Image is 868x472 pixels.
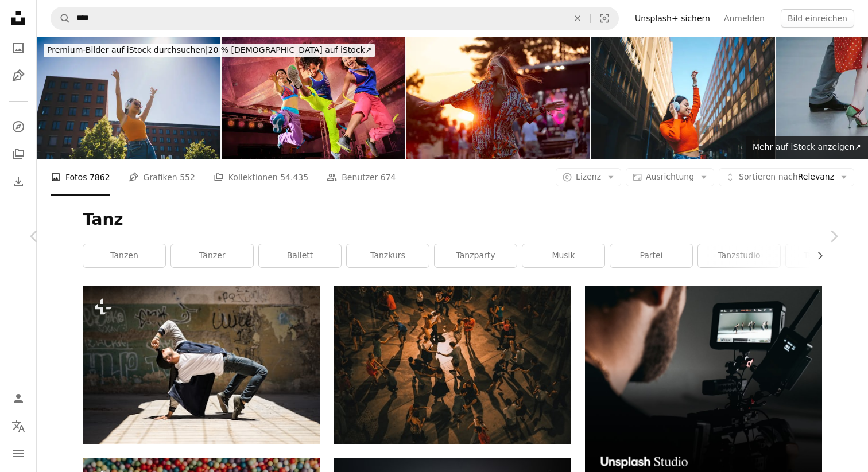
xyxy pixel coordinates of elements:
img: Glückliche Frau, die Spaß beim Tanzen auf einem Open-Air-Musikfestival bei Sonnenuntergang hat. [406,37,590,159]
a: Fotos [7,37,30,60]
button: Löschen [565,7,590,29]
a: Mehr auf iStock anzeigen↗ [746,136,868,159]
a: Tänzer [171,244,253,267]
span: Relevanz [739,171,834,183]
button: Ausrichtung [626,168,714,186]
a: Entdecken [7,115,30,138]
button: Lizenz [556,168,621,186]
button: Sortieren nachRelevanz [719,168,854,186]
a: Gruppe von Menschen, die tanzen [334,360,571,370]
a: Tanzkurs [347,244,429,267]
span: Premium-Bilder auf iStock durchsuchen | [47,45,208,54]
a: Kollektionen 54.435 [214,159,308,196]
button: Bild einreichen [781,9,854,28]
span: 674 [381,171,396,184]
a: Junger männlicher Hip-Hop-Tänzer, der sich zurücklehnt und einige seiner Tanzbewegungen in einer ... [83,360,320,370]
a: Tanzen [83,244,165,267]
a: Partei [610,244,692,267]
h1: Tanz [83,209,822,230]
a: Grafiken 552 [129,159,195,196]
a: Tanzparty [435,244,517,267]
form: Finden Sie Bildmaterial auf der ganzen Webseite [51,7,619,30]
span: Lizenz [576,172,601,181]
button: Sprache [7,415,30,438]
a: Bisherige Downloads [7,170,30,193]
a: Grafiken [7,64,30,87]
button: Menü [7,442,30,465]
a: Tanzstudio [698,244,780,267]
img: Porträt Von Glücklichen Freunden, Die In Der Luft Tanzen [222,37,405,159]
img: Gruppe von Menschen, die tanzen [334,286,571,444]
a: Anmelden / Registrieren [7,387,30,410]
span: Sortieren nach [739,172,798,181]
a: Weiter [799,181,868,291]
a: Anmelden [717,9,772,28]
img: Junger männlicher Hip-Hop-Tänzer, der sich zurücklehnt und einige seiner Tanzbewegungen in einer ... [83,286,320,444]
button: Visuelle Suche [591,7,618,29]
button: Unsplash suchen [51,7,71,29]
a: Kollektionen [7,143,30,166]
span: Mehr auf iStock anzeigen ↗ [753,142,861,151]
span: 20 % [DEMOGRAPHIC_DATA] auf iStock ↗ [47,45,371,54]
a: Musik [522,244,604,267]
span: 54.435 [280,171,308,184]
img: Happy young woman with headphones dancing in the sun [37,37,220,159]
a: Ballett [259,244,341,267]
span: 552 [180,171,195,184]
a: Unsplash+ sichern [628,9,717,28]
a: Benutzer 674 [327,159,396,196]
a: Tanzgruppe [786,244,868,267]
img: Junge Frau, Die Mit Kopfhörern In Einer Urbanen Umgebung Tanzt [591,37,775,159]
a: Premium-Bilder auf iStock durchsuchen|20 % [DEMOGRAPHIC_DATA] auf iStock↗ [37,37,382,64]
span: Ausrichtung [646,172,694,181]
